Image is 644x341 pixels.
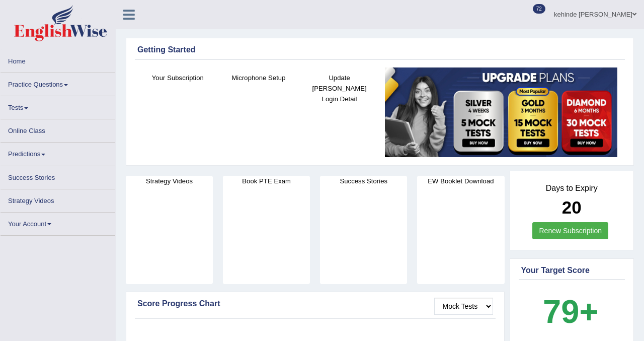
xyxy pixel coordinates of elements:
[137,44,622,56] div: Getting Started
[1,143,115,162] a: Predictions
[304,73,375,104] h4: Update [PERSON_NAME] Login Detail
[320,176,407,186] h4: Success Stories
[142,73,213,83] h4: Your Subscription
[532,222,608,239] a: Renew Subscription
[1,96,115,116] a: Tests
[1,73,115,93] a: Practice Questions
[1,213,115,232] a: Your Account
[1,166,115,186] a: Success Stories
[126,176,213,186] h4: Strategy Videos
[521,184,623,193] h4: Days to Expiry
[137,298,493,310] div: Score Progress Chart
[223,73,294,83] h4: Microphone Setup
[562,197,582,217] b: 20
[385,67,617,158] img: small5.jpg
[543,293,598,330] b: 79+
[1,119,115,139] a: Online Class
[1,189,115,209] a: Strategy Videos
[223,176,310,186] h4: Book PTE Exam
[521,264,623,277] div: Your Target Score
[533,4,545,14] span: 72
[417,176,504,186] h4: EW Booklet Download
[1,50,115,70] a: Home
